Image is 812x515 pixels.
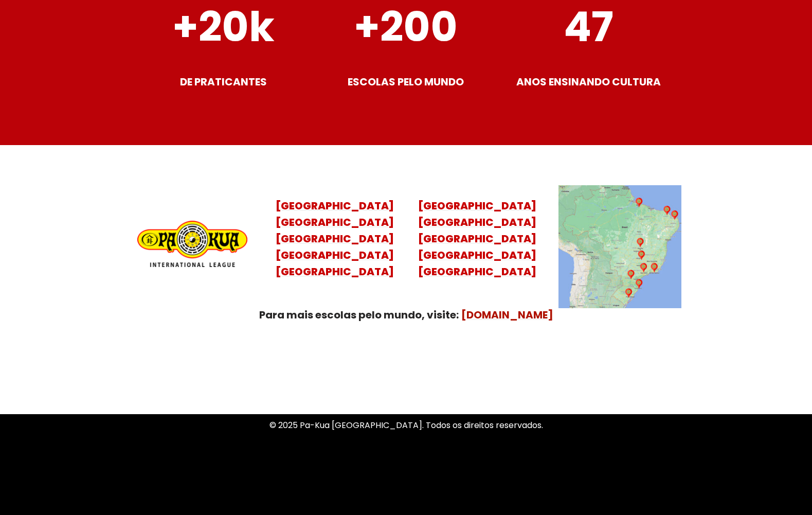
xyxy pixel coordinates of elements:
mark: [GEOGRAPHIC_DATA] [276,199,394,213]
a: [GEOGRAPHIC_DATA][GEOGRAPHIC_DATA][GEOGRAPHIC_DATA][GEOGRAPHIC_DATA][GEOGRAPHIC_DATA] [276,199,394,279]
a: [GEOGRAPHIC_DATA][GEOGRAPHIC_DATA][GEOGRAPHIC_DATA][GEOGRAPHIC_DATA][GEOGRAPHIC_DATA] [418,199,536,279]
strong: DE PRATICANTES [180,75,267,89]
strong: ANOS ENSINANDO CULTURA [516,75,661,89]
p: Uma Escola de conhecimentos orientais para toda a família. Foco, habilidade concentração, conquis... [113,372,699,400]
mark: [GEOGRAPHIC_DATA] [GEOGRAPHIC_DATA] [GEOGRAPHIC_DATA] [GEOGRAPHIC_DATA] [276,215,394,279]
mark: [GEOGRAPHIC_DATA] [GEOGRAPHIC_DATA] [418,199,536,229]
p: © 2025 Pa-Kua [GEOGRAPHIC_DATA]. Todos os direitos reservados. [113,418,699,432]
strong: Para mais escolas pelo mundo, visite: [259,308,459,322]
strong: ESCOLAS PELO MUNDO [348,75,464,89]
a: [DOMAIN_NAME] [461,308,553,322]
a: Política de Privacidade [360,463,452,474]
mark: [GEOGRAPHIC_DATA] [GEOGRAPHIC_DATA] [GEOGRAPHIC_DATA] [418,232,536,279]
